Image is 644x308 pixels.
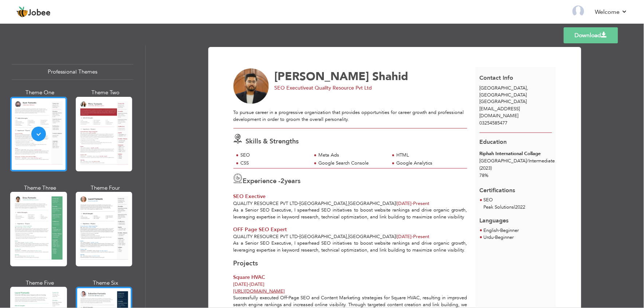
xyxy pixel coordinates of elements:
span: [GEOGRAPHIC_DATA] [300,200,347,207]
span: Present [397,200,430,207]
span: [EMAIL_ADDRESS][DOMAIN_NAME] [480,106,520,119]
li: Beginner [484,227,519,234]
div: Theme Six [77,279,134,287]
li: Beginner [484,234,514,241]
span: [DATE] [397,233,413,240]
span: Jobee [28,9,51,17]
span: Urdu [484,234,494,241]
span: Certifications [480,181,515,195]
span: Skills & Strengths [246,137,299,146]
span: 2 [281,177,285,186]
span: , [527,85,529,91]
span: (2023) [480,165,492,171]
p: Peak Solutions 2022 [484,204,526,211]
span: Education [480,138,507,146]
span: [PERSON_NAME] [274,69,369,84]
span: Contact Info [480,74,514,82]
span: / [527,158,529,164]
div: HTML [397,152,463,159]
div: Riphah International Collage [480,150,552,157]
div: Theme Four [77,184,134,192]
span: 03254585477 [480,120,508,126]
span: Experience - [243,177,281,186]
div: Theme Two [77,89,134,96]
span: Languages [480,211,509,225]
span: SEO [484,197,493,203]
span: - [412,200,413,207]
span: [GEOGRAPHIC_DATA] [480,98,527,105]
span: [DATE] [397,200,413,207]
div: Meta Ads [318,152,385,159]
div: To pursue career in a progressive organization that provides opportunities for career growth and ... [233,109,467,123]
span: | [396,233,397,240]
span: - [298,233,300,240]
span: [GEOGRAPHIC_DATA] Intermediate [480,158,555,164]
div: SEO [240,152,307,159]
span: | [396,200,397,207]
div: Google Search Console [318,160,385,167]
span: - [494,234,495,241]
span: [GEOGRAPHIC_DATA] [349,200,396,207]
span: - [412,233,413,240]
span: Square HVAC [233,274,266,281]
img: jobee.io [16,6,28,18]
span: Quality Resource Pvt Ltd [233,233,298,240]
span: SEO Exective [233,193,266,200]
div: [GEOGRAPHIC_DATA] [476,85,557,105]
span: - [248,281,250,288]
span: Shahid [372,69,408,84]
div: Theme One [12,89,68,96]
div: Google Analytics [397,160,463,167]
span: | [514,204,515,210]
a: Welcome [595,8,628,16]
div: Professional Themes [12,64,134,80]
span: Projects [233,259,258,268]
img: No image [233,68,269,104]
div: As a Senior SEO Executive, I spearhead SEO initiatives to boost website rankings and drive organi... [229,207,472,220]
span: 78% [480,172,489,179]
span: , [347,200,349,207]
span: English [484,227,499,234]
span: [GEOGRAPHIC_DATA] [480,85,527,91]
span: OFF Page SEO Expert [233,226,287,233]
a: Download [564,27,618,43]
span: , [347,233,349,240]
a: [URL][DOMAIN_NAME] [233,288,285,295]
span: Quality Resource Pvt Ltd [233,200,298,207]
div: As a Senior SEO Executive, I spearhead SEO initiatives to boost website rankings and drive organi... [229,240,472,253]
span: [DATE] [DATE] [233,281,265,288]
span: Present [397,233,430,240]
span: [GEOGRAPHIC_DATA] [300,233,347,240]
label: years [281,177,301,186]
img: Profile Img [573,5,584,17]
div: Theme Three [12,184,68,192]
span: SEO Executive [274,84,309,91]
div: CSS [240,160,307,167]
div: Theme Five [12,279,68,287]
span: at Quality Resource Pvt Ltd [309,84,372,91]
a: Jobee [16,6,51,18]
span: [GEOGRAPHIC_DATA] [349,233,396,240]
span: - [298,200,300,207]
span: - [499,227,500,234]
